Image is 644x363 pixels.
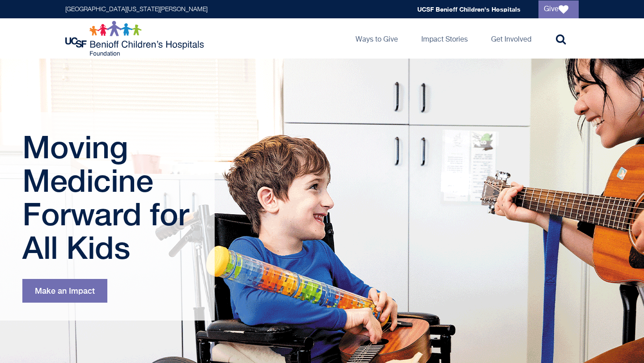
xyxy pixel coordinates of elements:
a: [GEOGRAPHIC_DATA][US_STATE][PERSON_NAME] [65,6,208,13]
h1: Moving Medicine Forward for All Kids [22,130,195,264]
img: Logo for UCSF Benioff Children's Hospitals Foundation [65,21,206,56]
a: Make an Impact [22,279,107,303]
a: Ways to Give [348,18,405,59]
a: Give [538,0,579,18]
a: Impact Stories [414,18,475,59]
a: UCSF Benioff Children's Hospitals [417,5,521,13]
a: Get Involved [484,18,538,59]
